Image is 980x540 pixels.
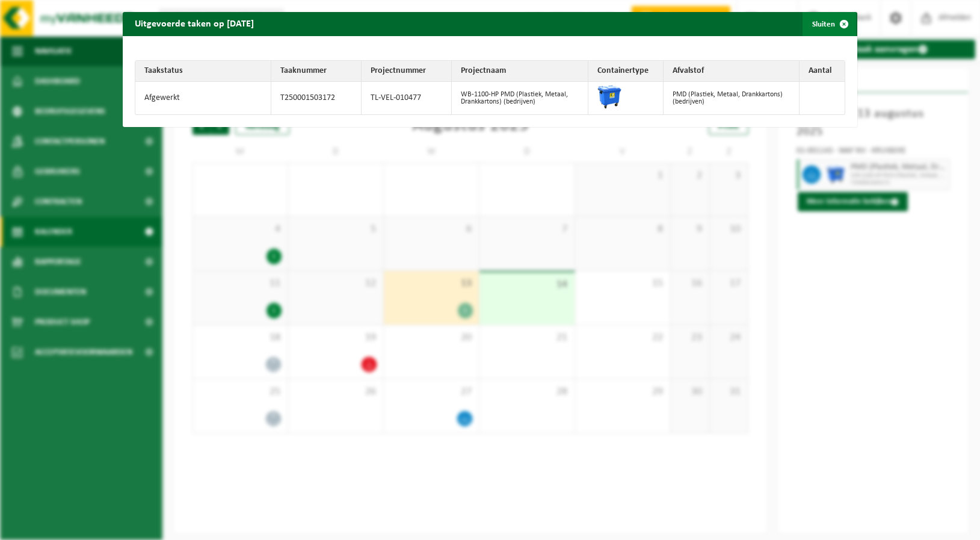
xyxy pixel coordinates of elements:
[664,61,800,82] th: Afvalstof
[362,61,452,82] th: Projectnummer
[362,82,452,114] td: TL-VEL-010477
[271,82,362,114] td: T250001503172
[803,12,856,36] button: Sluiten
[597,85,621,109] img: WB-1100-HPE-BE-01
[123,12,266,35] h2: Uitgevoerde taken op [DATE]
[664,82,800,114] td: PMD (Plastiek, Metaal, Drankkartons) (bedrijven)
[588,61,664,82] th: Containertype
[452,82,588,114] td: WB-1100-HP PMD (Plastiek, Metaal, Drankkartons) (bedrijven)
[135,82,272,114] td: Afgewerkt
[271,61,362,82] th: Taaknummer
[800,61,845,82] th: Aantal
[452,61,588,82] th: Projectnaam
[135,61,272,82] th: Taakstatus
